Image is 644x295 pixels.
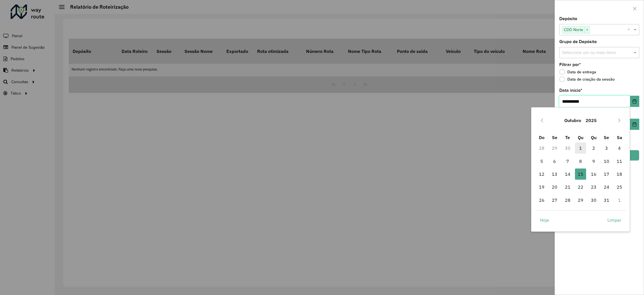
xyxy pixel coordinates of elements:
[575,195,586,206] span: 29
[548,194,561,207] td: 27
[601,156,612,167] span: 10
[536,168,547,180] span: 12
[574,154,587,167] td: 8
[575,156,586,167] span: 8
[601,142,612,154] span: 3
[613,168,626,181] td: 18
[531,107,630,231] div: Choose Date
[562,168,573,180] span: 14
[535,142,548,154] td: 28
[617,135,622,140] span: Sa
[561,194,574,207] td: 28
[614,181,625,193] span: 25
[591,135,596,140] span: Qu
[613,181,626,193] td: 25
[552,135,557,140] span: Se
[614,142,625,154] span: 4
[549,181,560,193] span: 20
[600,154,613,167] td: 10
[559,69,596,75] label: Data de entrega
[575,142,586,154] span: 1
[603,214,626,226] button: Limpar
[630,119,639,130] button: Choose Date
[549,156,560,167] span: 6
[601,181,612,193] span: 24
[548,154,561,167] td: 6
[548,181,561,193] td: 20
[559,38,597,45] label: Grupo de Depósito
[588,156,599,167] span: 9
[565,135,570,140] span: Te
[600,168,613,181] td: 17
[588,195,599,206] span: 30
[587,154,600,167] td: 9
[613,194,626,207] td: 1
[538,116,546,125] button: Previous Month
[587,194,600,207] td: 30
[562,181,573,193] span: 21
[613,154,626,167] td: 11
[600,142,613,154] td: 3
[561,154,574,167] td: 7
[559,15,577,22] label: Depósito
[548,142,561,154] td: 29
[600,194,613,207] td: 31
[535,168,548,181] td: 12
[562,156,573,167] span: 7
[561,181,574,193] td: 21
[574,181,587,193] td: 22
[601,195,612,206] span: 31
[601,168,612,180] span: 17
[588,181,599,193] span: 23
[561,168,574,181] td: 14
[559,76,615,82] label: Data de criação da sessão
[535,214,554,226] button: Hoje
[587,181,600,193] td: 23
[607,217,621,223] span: Limpar
[548,168,561,181] td: 13
[630,96,639,107] button: Choose Date
[559,61,581,68] label: Filtrar por
[628,26,632,33] span: Clear all
[575,168,586,180] span: 15
[614,168,625,180] span: 18
[535,181,548,193] td: 19
[559,87,582,94] label: Data início
[539,135,544,140] span: Do
[600,181,613,193] td: 24
[561,142,574,154] td: 30
[574,194,587,207] td: 29
[536,195,547,206] span: 26
[588,168,599,180] span: 16
[587,168,600,181] td: 16
[562,114,583,127] button: Choose Month
[588,142,599,154] span: 2
[540,217,549,223] span: Hoje
[578,135,583,140] span: Qu
[587,142,600,154] td: 2
[613,142,626,154] td: 4
[536,156,547,167] span: 5
[583,114,599,127] button: Choose Year
[549,168,560,180] span: 13
[536,181,547,193] span: 19
[614,156,625,167] span: 11
[562,26,584,33] span: CDD Norte
[604,135,609,140] span: Se
[575,181,586,193] span: 22
[574,168,587,181] td: 15
[535,194,548,207] td: 26
[535,154,548,167] td: 5
[549,195,560,206] span: 27
[562,195,573,206] span: 28
[584,27,589,33] span: ×
[615,116,624,125] button: Next Month
[574,142,587,154] td: 1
